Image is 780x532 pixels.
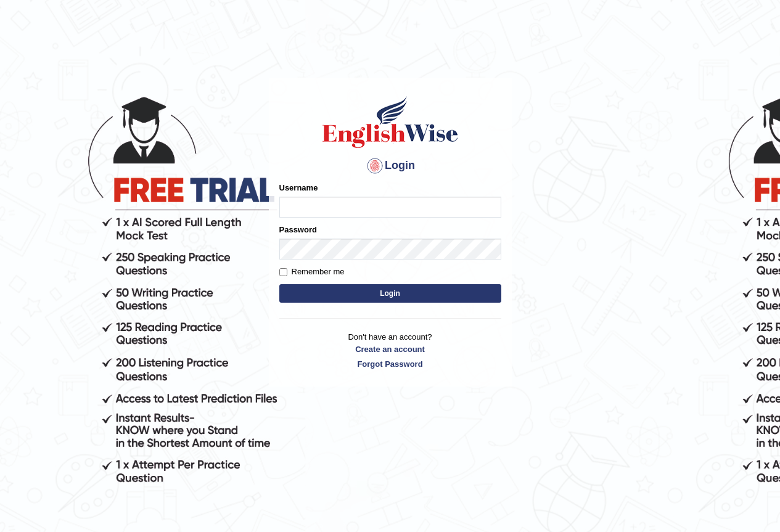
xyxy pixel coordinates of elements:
[279,268,287,276] input: Remember me
[320,94,461,150] img: Logo of English Wise sign in for intelligent practice with AI
[279,358,501,370] a: Forgot Password
[279,284,501,303] button: Login
[279,156,501,176] h4: Login
[279,331,501,369] p: Don't have an account?
[279,266,345,278] label: Remember me
[279,343,501,355] a: Create an account
[279,182,318,194] label: Username
[279,224,317,235] label: Password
